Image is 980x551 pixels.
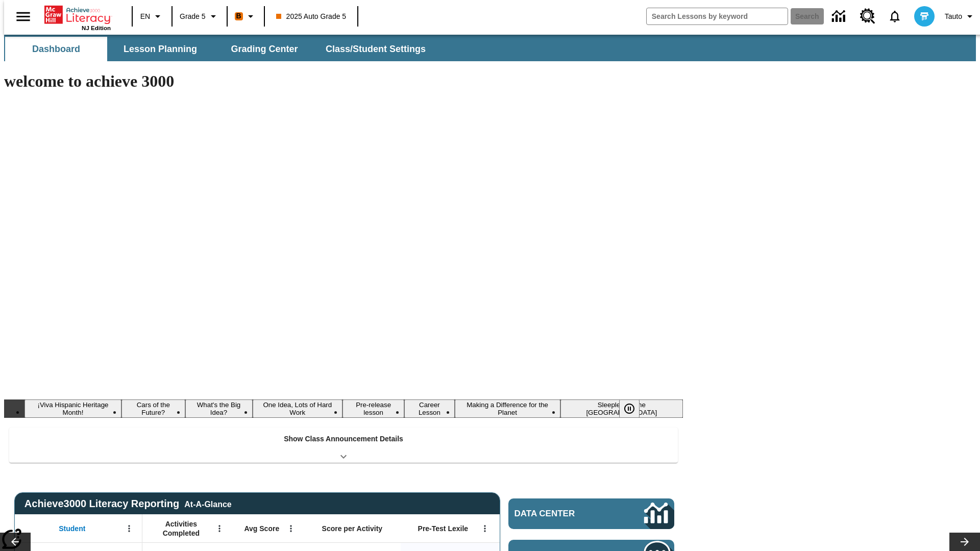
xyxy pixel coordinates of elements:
div: Pause [619,399,650,418]
button: Pause [619,399,640,418]
a: Home [44,5,111,25]
span: 2025 Auto Grade 5 [276,11,347,22]
button: Open side menu [8,2,38,32]
span: Score per Activity [322,524,383,533]
span: EN [140,11,150,22]
span: Grading Center [231,43,298,55]
span: Activities Completed [148,519,215,538]
button: Slide 6 Career Lesson [404,399,454,418]
button: Dashboard [5,37,107,61]
button: Slide 5 Pre-release lesson [342,399,404,418]
span: Grade 5 [180,11,206,22]
button: Boost Class color is orange. Change class color [231,7,261,26]
a: Notifications [881,3,908,30]
div: At-A-Glance [184,498,231,509]
button: Slide 8 Sleepless in the Animal Kingdom [560,399,683,418]
span: NJ Edition [82,25,111,31]
span: Lesson Planning [124,43,197,55]
button: Class/Student Settings [317,37,434,61]
div: SubNavbar [4,37,435,61]
a: Data Center [826,3,854,31]
button: Open Menu [477,521,493,536]
a: Resource Center, Will open in new tab [854,3,881,30]
button: Open Menu [121,521,137,536]
button: Slide 2 Cars of the Future? [121,399,185,418]
button: Open Menu [283,521,299,536]
span: Student [59,524,85,533]
span: Class/Student Settings [326,43,426,55]
img: avatar image [914,6,935,27]
div: SubNavbar [4,35,976,61]
button: Profile/Settings [941,7,980,26]
div: Show Class Announcement Details [9,428,678,463]
h1: welcome to achieve 3000 [4,72,683,91]
span: Dashboard [32,43,80,55]
button: Slide 1 ¡Viva Hispanic Heritage Month! [24,399,121,418]
button: Grade: Grade 5, Select a grade [176,7,224,26]
p: Show Class Announcement Details [284,434,403,444]
span: Data Center [514,509,610,519]
button: Grading Center [213,37,315,61]
span: Tauto [945,11,962,22]
button: Lesson Planning [109,37,211,61]
button: Select a new avatar [908,3,941,30]
button: Language: EN, Select a language [136,7,168,26]
button: Slide 7 Making a Difference for the Planet [455,399,560,418]
input: search field [647,8,788,24]
span: Avg Score [244,524,279,533]
button: Slide 4 One Idea, Lots of Hard Work [253,399,343,418]
a: Data Center [508,498,674,529]
button: Lesson carousel, Next [949,533,980,551]
span: Achieve3000 Literacy Reporting [24,498,232,510]
div: Home [44,4,111,31]
button: Slide 3 What's the Big Idea? [185,399,253,418]
button: Open Menu [212,521,227,536]
span: Pre-Test Lexile [418,524,469,533]
span: B [236,10,241,22]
